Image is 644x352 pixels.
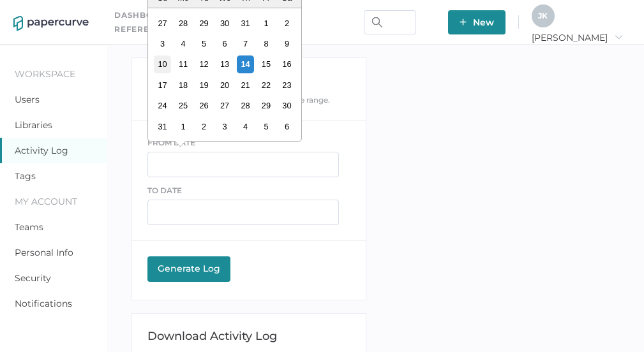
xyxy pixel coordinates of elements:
[154,35,171,52] div: Choose Sunday, August 3rd, 2025
[216,77,234,94] div: Choose Wednesday, August 20th, 2025
[195,97,213,114] div: Choose Tuesday, August 26th, 2025
[175,35,192,52] div: Choose Monday, August 4th, 2025
[15,298,72,309] a: Notifications
[154,77,171,94] div: Choose Sunday, August 17th, 2025
[258,35,275,52] div: Choose Friday, August 8th, 2025
[175,97,192,114] div: Choose Monday, August 25th, 2025
[114,22,174,36] a: References
[154,15,171,32] div: Choose Sunday, July 27th, 2025
[195,15,213,32] div: Choose Tuesday, July 29th, 2025
[154,55,171,73] div: Choose Sunday, August 10th, 2025
[15,272,51,284] a: Security
[154,97,171,114] div: Choose Sunday, August 24th, 2025
[15,94,40,105] a: Users
[15,170,36,182] a: Tags
[216,118,234,135] div: Choose Wednesday, September 3rd, 2025
[278,97,296,114] div: Choose Saturday, August 30th, 2025
[258,55,275,73] div: Choose Friday, August 15th, 2025
[175,77,192,94] div: Choose Monday, August 18th, 2025
[147,256,230,282] button: Generate Log
[237,15,254,32] div: Choose Thursday, July 31st, 2025
[258,15,275,32] div: Choose Friday, August 1st, 2025
[278,77,296,94] div: Choose Saturday, August 23rd, 2025
[258,77,275,94] div: Choose Friday, August 22nd, 2025
[147,186,182,195] span: TO DATE
[216,55,234,73] div: Choose Wednesday, August 13th, 2025
[15,221,43,233] a: Teams
[237,97,254,114] div: Choose Thursday, August 28th, 2025
[147,329,350,343] div: Download Activity Log
[538,11,548,20] span: J K
[460,10,494,34] span: New
[448,10,505,34] button: New
[258,97,275,114] div: Choose Friday, August 29th, 2025
[237,35,254,52] div: Choose Thursday, August 7th, 2025
[460,18,467,26] img: plus-white.e19ec114.svg
[114,8,172,22] a: Dashboard
[614,33,623,41] i: arrow_right
[216,97,234,114] div: Choose Wednesday, August 27th, 2025
[278,55,296,73] div: Choose Saturday, August 16th, 2025
[195,77,213,94] div: Choose Tuesday, August 19th, 2025
[278,15,296,32] div: Choose Saturday, August 2nd, 2025
[15,247,73,258] a: Personal Info
[278,118,296,135] div: Choose Saturday, September 6th, 2025
[195,118,213,135] div: Choose Tuesday, September 2nd, 2025
[216,35,234,52] div: Choose Wednesday, August 6th, 2025
[195,55,213,73] div: Choose Tuesday, August 12th, 2025
[258,118,275,135] div: Choose Friday, September 5th, 2025
[175,118,192,135] div: Choose Monday, September 1st, 2025
[154,263,224,274] div: Generate Log
[237,55,254,73] div: Choose Thursday, August 14th, 2025
[364,10,416,34] input: Search Workspace
[278,35,296,52] div: Choose Saturday, August 9th, 2025
[372,17,382,27] img: search.bf03fe8b.svg
[532,32,623,43] span: [PERSON_NAME]
[153,13,297,137] div: month 2025-08
[13,16,89,31] img: papercurve-logo-colour.7244d18c.svg
[237,118,254,135] div: Choose Thursday, September 4th, 2025
[15,145,68,156] a: Activity Log
[175,55,192,73] div: Choose Monday, August 11th, 2025
[237,77,254,94] div: Choose Thursday, August 21st, 2025
[195,35,213,52] div: Choose Tuesday, August 5th, 2025
[216,15,234,32] div: Choose Wednesday, July 30th, 2025
[175,15,192,32] div: Choose Monday, July 28th, 2025
[154,118,171,135] div: Choose Sunday, August 31st, 2025
[15,119,52,131] a: Libraries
